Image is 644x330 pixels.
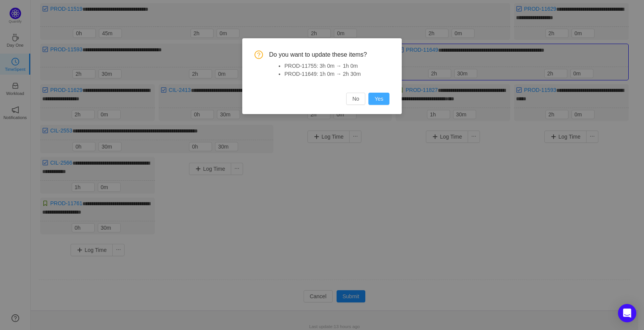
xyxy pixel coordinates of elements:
[269,51,389,59] span: Do you want to update these items?
[618,304,636,322] div: Open Intercom Messenger
[346,93,365,105] button: No
[255,51,263,59] i: icon: question-circle
[284,62,389,70] li: PROD-11755: 3h 0m → 1h 0m
[284,70,389,78] li: PROD-11649: 1h 0m → 2h 30m
[368,93,389,105] button: Yes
